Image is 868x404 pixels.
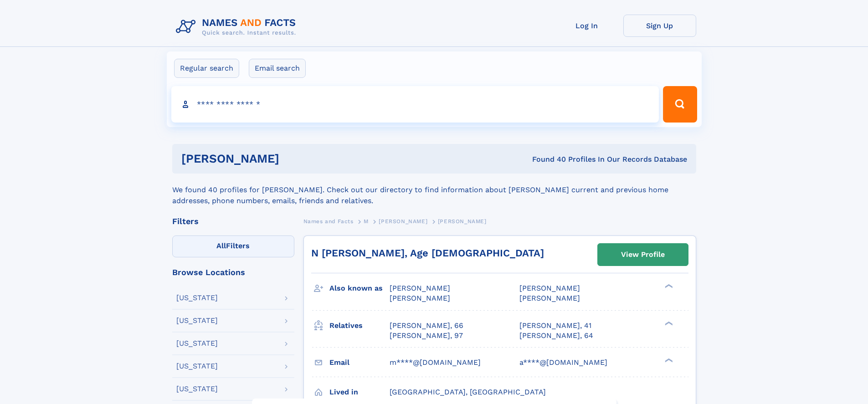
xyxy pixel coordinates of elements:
[176,317,218,324] div: [US_STATE]
[663,357,673,363] div: ❯
[621,244,665,265] div: View Profile
[176,385,218,393] div: [US_STATE]
[172,235,294,257] label: Filters
[181,153,406,164] h1: [PERSON_NAME]
[172,217,294,225] div: Filters
[598,244,688,266] a: View Profile
[364,218,369,225] span: M
[663,320,673,326] div: ❯
[390,331,463,341] a: [PERSON_NAME], 97
[663,283,673,289] div: ❯
[216,241,226,250] span: All
[329,384,390,400] h3: Lived in
[390,294,450,302] span: [PERSON_NAME]
[172,15,303,39] img: Logo Names and Facts
[303,215,354,227] a: Names and Facts
[329,281,390,296] h3: Also known as
[406,154,687,164] div: Found 40 Profiles In Our Records Database
[379,215,427,227] a: [PERSON_NAME]
[390,284,450,292] span: [PERSON_NAME]
[329,355,390,370] h3: Email
[249,59,306,78] label: Email search
[623,15,696,37] a: Sign Up
[176,340,218,347] div: [US_STATE]
[390,388,546,396] span: [GEOGRAPHIC_DATA], [GEOGRAPHIC_DATA]
[390,321,463,331] a: [PERSON_NAME], 66
[519,321,591,331] a: [PERSON_NAME], 41
[176,294,218,302] div: [US_STATE]
[519,294,580,302] span: [PERSON_NAME]
[171,86,659,123] input: search input
[176,363,218,370] div: [US_STATE]
[311,247,544,259] a: N [PERSON_NAME], Age [DEMOGRAPHIC_DATA]
[663,86,697,123] button: Search Button
[379,218,427,225] span: [PERSON_NAME]
[519,284,580,292] span: [PERSON_NAME]
[519,331,593,341] a: [PERSON_NAME], 64
[550,15,623,37] a: Log In
[172,268,294,276] div: Browse Locations
[174,59,239,78] label: Regular search
[172,174,696,206] div: We found 40 profiles for [PERSON_NAME]. Check out our directory to find information about [PERSON...
[364,215,369,227] a: M
[329,318,390,333] h3: Relatives
[438,218,487,225] span: [PERSON_NAME]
